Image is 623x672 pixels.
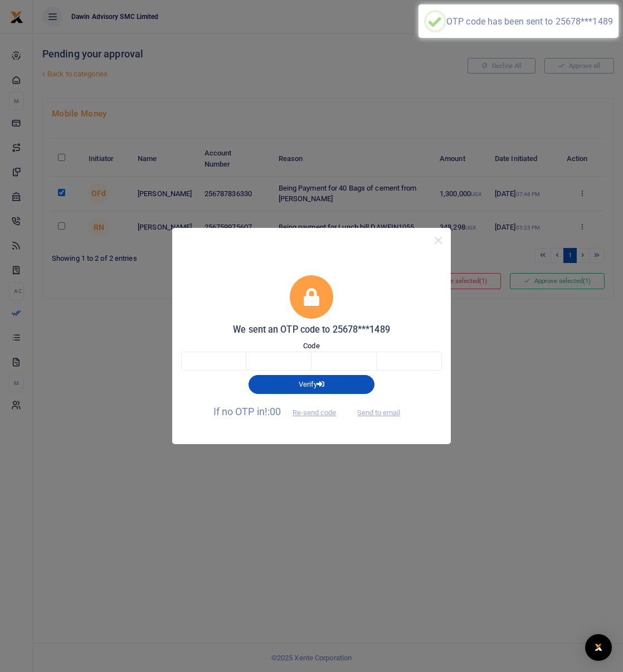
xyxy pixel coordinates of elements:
span: !:00 [265,406,281,417]
h5: We sent an OTP code to 25678***1489 [181,324,442,335]
div: Open Intercom Messenger [585,634,612,661]
span: If no OTP in [213,406,346,417]
button: Verify [249,375,374,394]
label: Code [303,340,319,352]
button: Close [430,232,446,249]
div: OTP code has been sent to 25678***1489 [446,16,613,27]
